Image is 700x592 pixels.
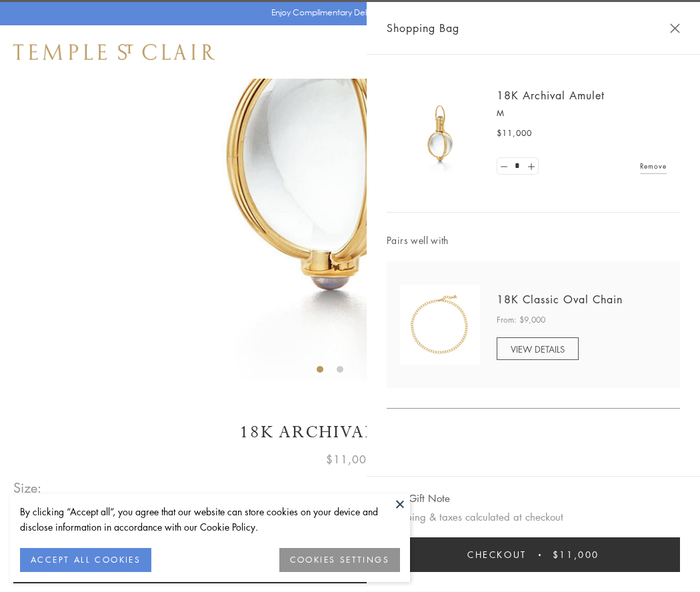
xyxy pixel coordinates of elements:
[13,421,687,444] h1: 18K Archival Amulet
[387,509,680,525] p: Shipping & taxes calculated at checkout
[326,451,374,468] span: $11,000
[20,504,400,535] div: By clicking “Accept all”, you agree that our website can store cookies on your device and disclos...
[497,158,511,175] a: Set quantity to 0
[497,313,545,327] span: From: $9,000
[20,548,151,572] button: ACCEPT ALL COOKIES
[511,343,565,355] span: VIEW DETAILS
[524,158,537,175] a: Set quantity to 2
[553,547,599,562] span: $11,000
[279,548,400,572] button: COOKIES SETTINGS
[400,285,480,365] img: N88865-OV18
[497,292,623,307] a: 18K Classic Oval Chain
[387,19,459,37] span: Shopping Bag
[13,44,215,60] img: Temple St. Clair
[400,93,480,173] img: 18K Archival Amulet
[387,233,680,248] span: Pairs well with
[497,88,605,103] a: 18K Archival Amulet
[497,107,667,120] p: M
[13,477,43,499] span: Size:
[271,6,423,19] p: Enjoy Complimentary Delivery & Returns
[670,23,680,33] button: Close Shopping Bag
[387,490,450,507] button: Add Gift Note
[497,127,532,140] span: $11,000
[497,337,579,360] a: VIEW DETAILS
[387,537,680,572] button: Checkout $11,000
[467,547,527,562] span: Checkout
[640,159,667,173] a: Remove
